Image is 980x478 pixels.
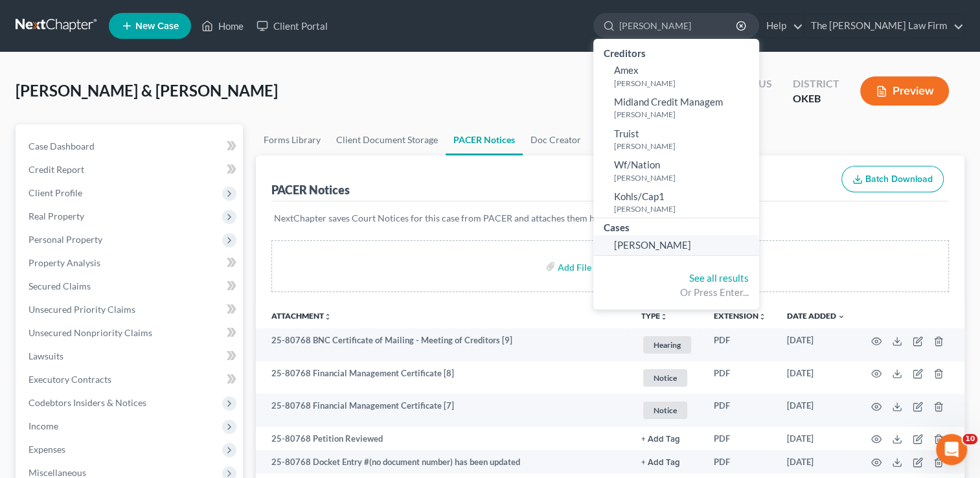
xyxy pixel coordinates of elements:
[593,44,759,60] div: Creditors
[28,397,146,408] span: Codebtors Insiders & Notices
[641,312,668,321] button: TYPEunfold_more
[256,427,631,450] td: 25-80768 Petition Reviewed
[777,394,856,427] td: [DATE]
[446,124,523,155] a: PACER Notices
[274,212,946,225] p: NextChapter saves Court Notices for this case from PACER and attaches them here.
[641,334,693,356] a: Hearing
[614,203,756,214] small: [PERSON_NAME]
[28,444,65,455] span: Expenses
[28,467,86,478] span: Miscellaneous
[18,135,243,158] a: Case Dashboard
[614,159,660,170] span: Wf/Nation
[28,374,111,385] span: Executory Contracts
[641,459,680,467] button: + Add Tag
[18,345,243,368] a: Lawsuits
[28,164,84,175] span: Credit Report
[641,456,693,468] a: + Add Tag
[16,81,278,100] span: [PERSON_NAME] & [PERSON_NAME]
[660,313,668,321] i: unfold_more
[614,78,756,89] small: [PERSON_NAME]
[28,420,58,431] span: Income
[589,124,679,155] a: Download History
[28,350,63,361] span: Lawsuits
[593,218,759,234] div: Cases
[641,367,693,389] a: Notice
[643,336,691,354] span: Hearing
[777,361,856,394] td: [DATE]
[714,311,766,321] a: Extensionunfold_more
[593,187,759,218] a: Kohls/Cap1[PERSON_NAME]
[256,450,631,473] td: 25-80768 Docket Entry #(no document number) has been updated
[28,304,135,315] span: Unsecured Priority Claims
[28,141,95,152] span: Case Dashboard
[28,257,100,268] span: Property Analysis
[614,172,756,183] small: [PERSON_NAME]
[256,124,328,155] a: Forms Library
[787,311,845,321] a: Date Added expand_more
[777,328,856,361] td: [DATE]
[614,128,639,139] span: Truist
[614,239,691,251] span: [PERSON_NAME]
[604,286,749,299] div: Or Press Enter...
[593,92,759,124] a: Midland Credit Managem[PERSON_NAME]
[271,311,332,321] a: Attachmentunfold_more
[703,328,777,361] td: PDF
[593,124,759,155] a: Truist[PERSON_NAME]
[593,155,759,187] a: Wf/Nation[PERSON_NAME]
[256,394,631,427] td: 25-80768 Financial Management Certificate [7]
[619,14,738,38] input: Search by name...
[641,435,680,444] button: + Add Tag
[28,280,91,291] span: Secured Claims
[643,402,687,419] span: Notice
[256,328,631,361] td: 25-80768 BNC Certificate of Mailing - Meeting of Creditors [9]
[18,158,243,181] a: Credit Report
[250,14,334,38] a: Client Portal
[28,211,84,222] span: Real Property
[593,60,759,92] a: Amex[PERSON_NAME]
[28,327,152,338] span: Unsecured Nonpriority Claims
[841,166,944,193] button: Batch Download
[703,450,777,473] td: PDF
[641,400,693,421] a: Notice
[593,235,759,255] a: [PERSON_NAME]
[760,14,803,38] a: Help
[793,76,839,91] div: District
[614,96,723,108] span: Midland Credit Managem
[18,275,243,298] a: Secured Claims
[793,91,839,106] div: OKEB
[256,361,631,394] td: 25-80768 Financial Management Certificate [8]
[703,361,777,394] td: PDF
[703,394,777,427] td: PDF
[18,251,243,275] a: Property Analysis
[703,427,777,450] td: PDF
[777,427,856,450] td: [DATE]
[614,141,756,152] small: [PERSON_NAME]
[271,182,350,198] div: PACER Notices
[758,313,766,321] i: unfold_more
[324,313,332,321] i: unfold_more
[18,298,243,321] a: Unsecured Priority Claims
[614,190,665,202] span: Kohls/Cap1
[936,434,967,465] iframe: Intercom live chat
[860,76,949,106] button: Preview
[865,174,933,185] span: Batch Download
[614,109,756,120] small: [PERSON_NAME]
[18,321,243,345] a: Unsecured Nonpriority Claims
[641,433,693,445] a: + Add Tag
[328,124,446,155] a: Client Document Storage
[804,14,964,38] a: The [PERSON_NAME] Law Firm
[689,272,749,284] a: See all results
[18,368,243,391] a: Executory Contracts
[28,187,82,198] span: Client Profile
[963,434,977,444] span: 10
[28,234,102,245] span: Personal Property
[614,64,639,76] span: Amex
[643,369,687,387] span: Notice
[777,450,856,473] td: [DATE]
[838,313,845,321] i: expand_more
[135,21,179,31] span: New Case
[523,124,589,155] a: Doc Creator
[195,14,250,38] a: Home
